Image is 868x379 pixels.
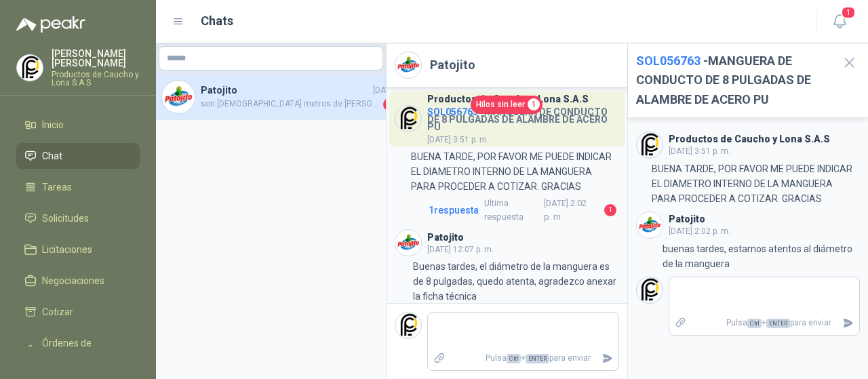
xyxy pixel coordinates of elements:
[16,16,85,33] img: Logo peakr
[637,212,663,238] img: Company Logo
[669,136,830,143] h3: Productos de Caucho y Lona S.A.S
[669,146,730,156] span: [DATE] 3:51 p. m.
[827,9,852,34] button: 1
[395,52,421,78] img: Company Logo
[383,98,397,111] span: 1
[42,117,64,132] span: Inicio
[766,319,790,328] span: ENTER
[528,98,540,111] span: 1
[652,161,860,206] p: BUENA TARDE, POR FAVOR ME PUEDE INDICAR EL DIAMETRO INTERNO DE LA MANGUERA PARA PROCEDER A COTIZA...
[52,71,140,87] p: Productos de Caucho y Lona S.A.S
[669,226,730,236] span: [DATE] 2:02 p. m.
[426,197,619,224] a: 1respuestaUltima respuesta[DATE] 2:02 p. m.1
[747,319,762,328] span: Ctrl
[395,230,421,256] img: Company Logo
[663,241,860,271] p: buenas tardes, estamos atentos al diámetro de la manguera
[16,174,140,200] a: Tareas
[42,242,92,257] span: Licitaciones
[427,135,489,144] span: [DATE] 3:51 p. m.
[201,98,380,111] span: son [DEMOGRAPHIC_DATA] metros de [PERSON_NAME]
[451,346,596,370] p: Pulsa + para enviar
[484,197,599,224] span: [DATE] 2:02 p. m.
[669,311,692,335] label: Adjuntar archivos
[16,330,140,371] a: Órdenes de Compra
[373,84,397,97] span: [DATE]
[52,49,140,68] p: [PERSON_NAME] [PERSON_NAME]
[16,237,140,262] a: Licitaciones
[427,245,494,254] span: [DATE] 12:07 p. m.
[156,75,386,120] a: Company LogoPatojito[DATE]son [DEMOGRAPHIC_DATA] metros de [PERSON_NAME]1
[669,216,705,223] h3: Patojito
[42,180,72,195] span: Tareas
[430,56,475,75] h2: Patojito
[395,313,421,338] img: Company Logo
[637,132,663,158] img: Company Logo
[42,211,89,226] span: Solicitudes
[16,205,140,231] a: Solicitudes
[16,143,140,169] a: Chat
[484,197,541,224] span: Ultima respuesta
[201,83,370,98] h4: Patojito
[841,6,856,19] span: 1
[837,311,859,335] button: Enviar
[201,12,233,31] h1: Chats
[427,234,464,241] h3: Patojito
[471,96,542,114] a: Hilos sin leer1
[413,259,619,304] p: Buenas tardes, el diámetro de la manguera es de 8 pulgadas, quedo atenta, agradezco anexar la fic...
[42,148,62,163] span: Chat
[526,354,549,363] span: ENTER
[596,346,618,370] button: Enviar
[16,268,140,294] a: Negociaciones
[411,149,619,194] p: BUENA TARDE, POR FAVOR ME PUEDE INDICAR EL DIAMETRO INTERNO DE LA MANGUERA PARA PROCEDER A COTIZA...
[507,354,521,363] span: Ctrl
[42,273,104,288] span: Negociaciones
[162,81,195,113] img: Company Logo
[604,204,616,216] span: 1
[637,277,663,303] img: Company Logo
[42,336,127,365] span: Órdenes de Compra
[427,103,619,132] h4: - MANGUERA DE CONDUCTO DE 8 PULGADAS DE ALAMBRE DE ACERO PU
[429,203,479,218] span: 1 respuesta
[428,346,451,370] label: Adjuntar archivos
[476,98,525,111] span: Hilos sin leer
[42,304,73,319] span: Cotizar
[16,299,140,325] a: Cotizar
[17,55,43,81] img: Company Logo
[692,311,837,335] p: Pulsa + para enviar
[636,52,831,109] h2: - MANGUERA DE CONDUCTO DE 8 PULGADAS DE ALAMBRE DE ACERO PU
[16,112,140,138] a: Inicio
[636,54,701,68] span: SOL056763
[395,106,421,132] img: Company Logo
